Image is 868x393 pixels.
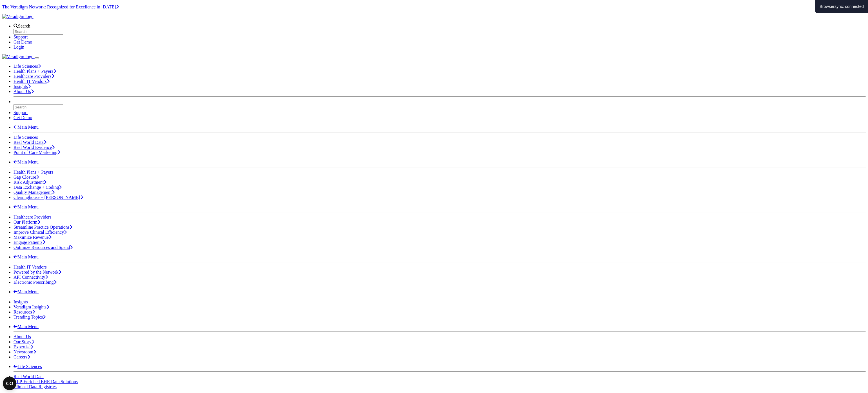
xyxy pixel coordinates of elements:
a: Electronic Prescribing [14,280,57,285]
a: Life Sciences [14,64,41,69]
a: Newsroom [14,349,36,354]
a: Insights [14,84,31,89]
a: Powered by the Network [14,270,61,274]
a: Optimize Resources and Spend [14,245,73,250]
input: Search [14,29,63,35]
a: Main Menu [14,205,39,209]
section: Covid alert [2,4,866,10]
a: Support [14,110,28,115]
a: Improve Clinical Efficiency [14,230,67,235]
a: Login [14,45,24,49]
a: Clearinghouse + [PERSON_NAME] [14,195,83,200]
a: Our Story [14,339,34,344]
a: Life Sciences [14,135,38,140]
a: Health IT Vendors [14,79,50,84]
a: Insights [14,299,28,304]
a: Get Demo [14,40,32,44]
a: Real World Data [14,374,44,379]
a: Life Sciences [14,364,42,369]
img: Veradigm logo [2,54,34,59]
a: Our Platform [14,220,40,224]
a: Streamline Practice Operations [14,225,72,230]
a: Main Menu [14,255,39,259]
input: Search [14,104,63,110]
a: Search [14,24,30,28]
a: Careers [14,355,30,359]
a: Resources [14,310,35,314]
a: Maximize Revenue [14,235,52,240]
a: Real World Evidence [14,145,55,150]
button: Toggle Navigation Menu [35,57,39,59]
a: Main Menu [14,160,39,164]
a: Engage Patients [14,240,45,245]
a: Veradigm Insights [14,305,49,309]
a: Gap Closure [14,175,39,180]
a: Health IT Vendors [14,265,47,269]
a: API Connectivity [14,275,48,280]
a: Trending Topics [14,315,46,319]
a: Veradigm logo [2,54,35,59]
a: About Us [14,334,31,339]
a: Healthcare Providers [14,74,54,79]
a: Risk Adjustment [14,180,46,185]
span: Learn More [116,4,119,9]
a: Healthcare Providers [14,215,52,219]
a: Health Plans + Payers [14,69,56,74]
a: Quality Management [14,190,55,195]
a: Main Menu [14,324,39,329]
a: NLP-Enriched EHR Data Solutions [14,379,78,384]
button: Open CMP widget [3,377,16,390]
a: Health Plans + Payers [14,170,53,174]
a: Real World Data [14,140,46,145]
a: Point of Care Marketing [14,150,60,155]
a: Main Menu [14,289,39,294]
a: About Us [14,89,34,94]
a: Expertise [14,344,33,349]
a: Support [14,35,28,39]
a: Data Exchange + Coding [14,185,62,190]
a: Get Demo [14,115,32,120]
a: Main Menu [14,125,39,130]
a: The Veradigm Network: Recognized for Excellence in [DATE]Learn More [2,4,119,9]
a: Clinical Data Registries [14,384,57,389]
img: Veradigm logo [2,14,34,19]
